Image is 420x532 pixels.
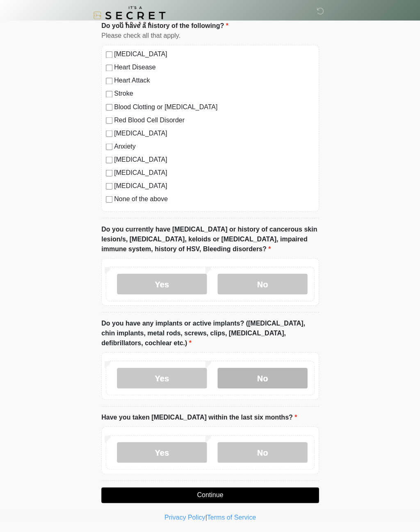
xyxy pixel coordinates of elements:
button: Continue [101,487,319,502]
label: Stroke [114,89,314,99]
label: Heart Attack [114,76,314,85]
div: Please check all that apply. [101,31,319,41]
label: [MEDICAL_DATA] [114,49,314,59]
input: Heart Attack [106,78,112,84]
input: None of the above [106,196,112,202]
input: [MEDICAL_DATA] [106,130,112,137]
label: [MEDICAL_DATA] [114,167,314,177]
a: Terms of Service [207,514,256,521]
label: Do you have any implants or active implants? ([MEDICAL_DATA], chin implants, metal rods, screws, ... [101,318,319,348]
input: Stroke [106,91,112,97]
label: No [217,367,307,388]
label: Have you taken [MEDICAL_DATA] within the last six months? [101,412,297,422]
img: It's A Secret Med Spa Logo [93,6,165,25]
label: [MEDICAL_DATA] [114,181,314,190]
label: No [217,442,307,462]
input: Heart Disease [106,64,112,71]
label: None of the above [114,194,314,204]
label: Blood Clotting or [MEDICAL_DATA] [114,102,314,112]
label: [MEDICAL_DATA] [114,128,314,138]
label: Yes [117,273,207,294]
label: [MEDICAL_DATA] [114,154,314,164]
label: Do you currently have [MEDICAL_DATA] or history of cancerous skin lesion/s, [MEDICAL_DATA], keloi... [101,224,319,254]
a: Privacy Policy [164,514,205,521]
label: Anxiety [114,141,314,151]
a: | [205,514,207,521]
label: Heart Disease [114,62,314,72]
input: [MEDICAL_DATA] [106,51,112,58]
label: Yes [117,367,207,388]
label: Red Blood Cell Disorder [114,115,314,125]
label: Yes [117,442,207,462]
label: No [217,273,307,294]
input: Red Blood Cell Disorder [106,117,112,124]
input: Blood Clotting or [MEDICAL_DATA] [106,104,112,110]
input: [MEDICAL_DATA] [106,156,112,163]
input: [MEDICAL_DATA] [106,170,112,176]
input: Anxiety [106,143,112,150]
input: [MEDICAL_DATA] [106,183,112,189]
